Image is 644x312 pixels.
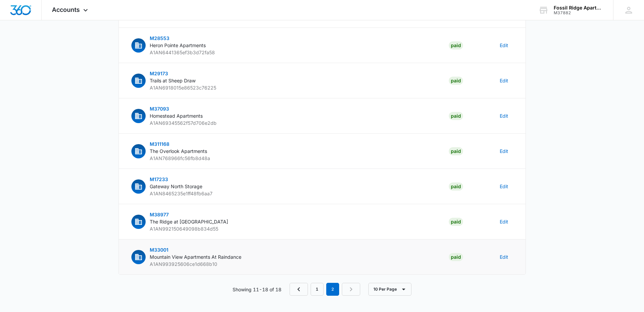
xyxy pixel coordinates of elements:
[290,283,308,296] a: Previous Page
[150,78,196,83] span: Trails at Sheep Draw
[150,85,216,91] span: A1AN6918015e86523c76225
[449,182,463,191] div: Paid
[554,5,603,11] div: account name
[500,112,508,119] button: Edit
[150,261,217,267] span: A1AN993925606ce1d668b10
[150,71,168,76] span: M29173
[150,155,210,161] span: A1AN768966fc56fb8d48a
[130,70,216,91] button: M29173Trails at Sheep DrawA1AN6918015e86523c76225
[150,148,207,154] span: The Overlook Apartments
[500,77,508,84] button: Edit
[150,191,213,196] span: A1AN8465235e1ff48fb6aa7
[449,218,463,226] div: Paid
[150,254,241,260] span: Mountain View Apartments At Raindance
[150,35,169,41] span: M28553
[52,6,80,13] span: Accounts
[130,176,213,197] button: M17233Gateway North StorageA1AN8465235e1ff48fb6aa7
[449,112,463,120] div: Paid
[130,211,228,232] button: M38977The Ridge at [GEOGRAPHIC_DATA]A1AN992150649098b834d55
[554,11,603,15] div: account id
[130,105,217,126] button: M37093Homestead ApartmentsA1AN69345562f57d706e2db
[500,183,508,190] button: Edit
[449,41,463,50] div: Paid
[326,283,339,296] em: 2
[500,218,508,225] button: Edit
[130,35,215,56] button: M28553Heron Pointe ApartmentsA1AN6441365ef3b3d72fa58
[290,283,360,296] nav: Pagination
[500,253,508,260] button: Edit
[150,141,169,147] span: M311168
[150,50,215,55] span: A1AN6441365ef3b3d72fa58
[150,120,217,126] span: A1AN69345562f57d706e2db
[150,106,169,112] span: M37093
[368,283,411,296] button: 10 Per Page
[150,219,228,225] span: The Ridge at [GEOGRAPHIC_DATA]
[130,140,210,162] button: M311168The Overlook ApartmentsA1AN768966fc56fb8d48a
[449,77,463,85] div: Paid
[233,286,281,293] p: Showing 11-18 of 18
[150,113,203,119] span: Homestead Apartments
[150,212,169,217] span: M38977
[150,247,168,253] span: M33001
[130,246,241,268] button: M33001Mountain View Apartments At RaindanceA1AN993925606ce1d668b10
[150,176,168,182] span: M17233
[500,42,508,49] button: Edit
[500,148,508,155] button: Edit
[150,183,202,189] span: Gateway North Storage
[449,253,463,261] div: Paid
[449,147,463,155] div: Paid
[311,283,324,296] a: Page 1
[150,226,218,232] span: A1AN992150649098b834d55
[150,42,206,48] span: Heron Pointe Apartments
